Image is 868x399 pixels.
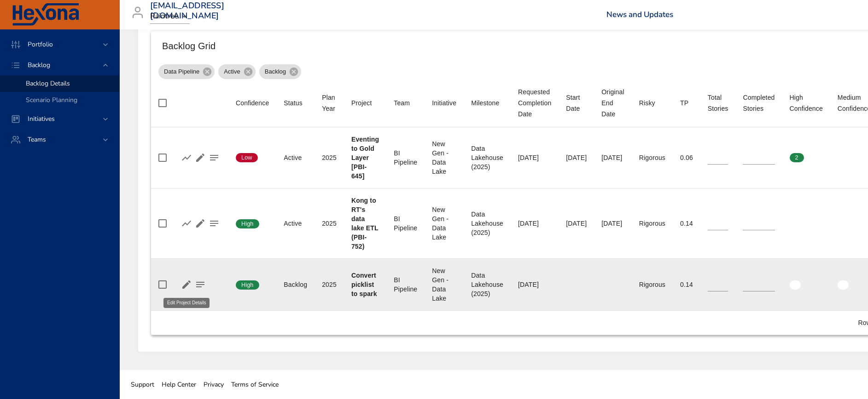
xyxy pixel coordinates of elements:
div: Total Stories [708,92,728,114]
div: [DATE] [518,219,551,228]
div: Active [284,219,307,228]
div: Sort [471,97,499,108]
span: High [236,281,259,289]
b: Convert picklist to spark [351,272,377,297]
span: Help Center [162,380,196,389]
span: Portfolio [20,40,60,49]
div: Data Pipeline [158,64,215,79]
div: Project [351,97,372,108]
div: Sort [284,97,303,108]
div: Rigorous [639,219,665,228]
span: High [236,220,259,228]
div: 0.14 [680,219,693,228]
div: New Gen - Data Lake [432,205,456,242]
span: Active [218,67,245,76]
span: Privacy [204,380,224,389]
div: Backlog [284,280,307,289]
div: Sort [322,92,337,114]
div: BI Pipeline [394,214,417,233]
div: Requested Completion Date [518,86,551,120]
div: 2025 [322,280,337,289]
div: [DATE] [601,219,624,228]
div: Active [218,64,255,79]
div: Risky [639,97,655,108]
span: 0 [838,154,852,162]
div: Active [284,153,307,162]
span: Team [394,97,417,108]
div: Sort [601,86,624,120]
div: Confidence [236,97,269,108]
span: Low [236,154,258,162]
div: Sort [236,97,269,108]
div: Backlog [259,64,301,79]
div: BI Pipeline [394,148,417,167]
span: 2 [790,154,804,162]
span: Scenario Planning [26,96,77,104]
div: New Gen - Data Lake [432,139,456,176]
span: Risky [639,97,665,108]
div: High Confidence [790,92,823,114]
b: Kong to RT's data lake ETL (PBI-752) [351,197,379,250]
div: Completed Stories [743,92,775,114]
div: 0.06 [680,153,693,162]
span: Data Pipeline [158,67,205,76]
div: Raintree [150,9,190,24]
div: Start Date [566,92,587,114]
span: Backlog [20,61,58,69]
b: Eventing to Gold Layer [PBI-645] [351,136,379,180]
span: Milestone [471,97,503,108]
span: Backlog Details [26,79,70,88]
div: [DATE] [518,153,551,162]
div: Sort [518,86,551,120]
span: Status [284,97,307,108]
a: Help Center [158,374,200,395]
h3: [EMAIL_ADDRESS][DOMAIN_NAME] [150,1,224,21]
div: 2025 [322,153,337,162]
span: Project [351,97,379,108]
div: Data Lakehouse (2025) [471,210,503,237]
button: Edit Project Details [193,151,207,165]
div: Sort [680,97,688,108]
span: TP [680,97,693,108]
div: [DATE] [601,153,624,162]
span: Terms of Service [231,380,279,389]
div: Sort [351,97,372,108]
div: Sort [394,97,410,108]
a: Terms of Service [227,374,282,395]
div: BI Pipeline [394,275,417,294]
div: 0.14 [680,280,693,289]
div: Plan Year [322,92,337,114]
div: 2025 [322,219,337,228]
div: Sort [566,92,587,114]
div: Status [284,97,303,108]
button: Project Notes [207,217,221,230]
span: 0 [790,220,804,228]
div: TP [680,97,688,108]
div: Original End Date [601,86,624,120]
span: Backlog [259,67,291,76]
div: Sort [743,92,775,114]
button: Project Notes [207,151,221,165]
div: Sort [639,97,655,108]
button: Show Burnup [180,151,193,165]
div: [DATE] [566,219,587,228]
div: Milestone [471,97,499,108]
div: Data Lakehouse (2025) [471,144,503,171]
div: New Gen - Data Lake [432,266,456,303]
span: Initiatives [20,114,62,123]
img: Hexona [11,3,80,26]
a: Support [127,374,158,395]
span: 0 [838,220,852,228]
div: Rigorous [639,153,665,162]
span: Initiative [432,97,456,108]
div: Sort [708,92,728,114]
button: Project Notes [193,278,207,291]
div: Rigorous [639,280,665,289]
